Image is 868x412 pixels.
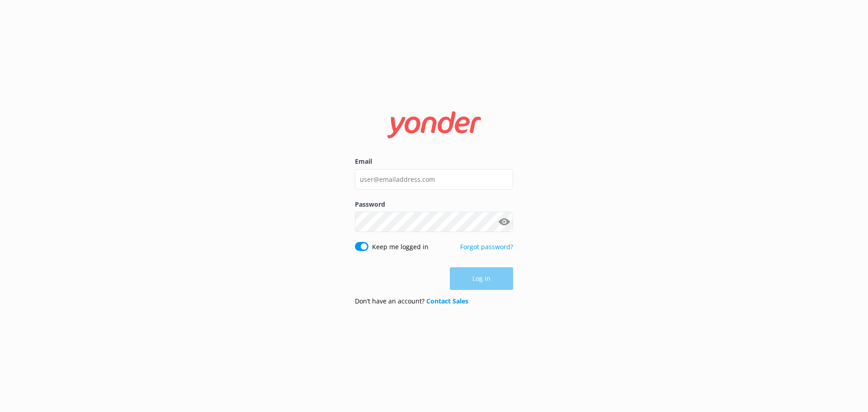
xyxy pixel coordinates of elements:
[460,242,513,251] a: Forgot password?
[372,242,429,252] label: Keep me logged in
[355,156,513,166] label: Email
[355,199,513,209] label: Password
[495,213,513,231] button: Show password
[355,169,513,189] input: user@emailaddress.com
[355,296,468,306] p: Don’t have an account?
[426,297,468,305] a: Contact Sales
